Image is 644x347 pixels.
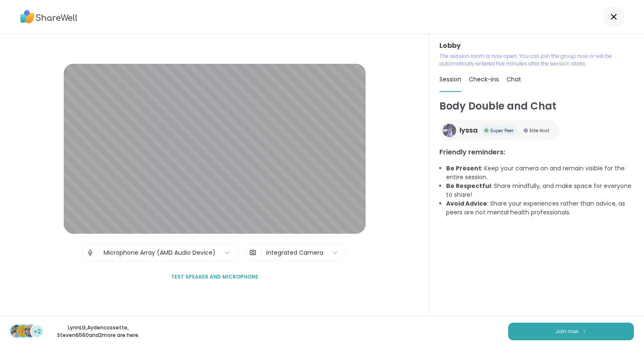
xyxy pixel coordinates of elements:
img: Camera [249,244,257,261]
span: +2 [34,327,41,336]
span: | [260,244,262,261]
span: Elite Host [530,128,549,134]
a: lyssalyssaSuper PeerSuper PeerElite HostElite Host [439,120,559,141]
img: Steven6560 [24,325,36,337]
h3: Lobby [439,41,634,51]
img: lyssa [443,124,456,137]
span: Check-ins [469,75,499,83]
img: ShareWell Logomark [582,329,587,334]
div: Integrated Camera [266,248,323,257]
button: Test speaker and microphone [168,268,262,286]
img: LynnLG [11,325,23,337]
b: Be Present [446,164,481,172]
span: Chat [506,75,521,83]
p: LynnLG , Aydencossette , Steven6560 and 2 more are here. [51,324,145,339]
span: | [97,244,99,261]
li: : Share mindfully, and make space for everyone to share! [446,182,634,199]
button: Join now [508,323,634,340]
h1: Body Double and Chat [439,99,634,114]
span: lyssa [460,125,478,136]
span: Super Peer [490,128,514,134]
span: Join now [556,328,579,335]
p: The session room is now open. You can join the group now or will be automatically entered five mi... [439,52,634,68]
li: : Share your experiences rather than advice, as peers are not mental health professionals. [446,199,634,217]
li: : Keep your camera on and remain visible for the entire session. [446,164,634,182]
img: ShareWell Logo [20,7,78,26]
b: Be Respectful [446,182,491,190]
h3: Friendly reminders: [439,147,634,157]
span: Test speaker and microphone [171,273,258,281]
span: Session [439,75,461,83]
img: Microphone [86,244,94,261]
img: Elite Host [524,128,528,133]
img: Super Peer [484,128,488,133]
div: Microphone Array (AMD Audio Device) [104,248,216,257]
b: Avoid Advice [446,199,487,208]
span: A [21,326,26,337]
